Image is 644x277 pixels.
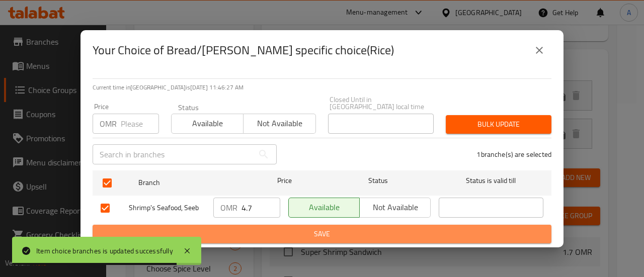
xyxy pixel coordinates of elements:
button: Not available [243,114,315,134]
span: Available [293,200,356,215]
span: Not available [248,116,311,131]
div: Item choice branches is updated successfully [36,245,173,256]
button: close [527,38,551,62]
button: Available [171,114,244,134]
span: Shrimp's Seafood, Seeb [129,202,205,214]
button: Bulk update [446,115,551,134]
p: 1 branche(s) are selected [476,149,551,159]
input: Search in branches [93,144,254,164]
span: Available [176,116,239,131]
span: Save [101,228,543,240]
button: Save [93,225,551,243]
button: Not available [359,198,431,218]
span: Status [326,174,431,187]
span: Branch [138,176,243,189]
p: OMR [100,118,117,130]
span: Status is valid till [439,174,543,187]
p: Current time in [GEOGRAPHIC_DATA] is [DATE] 11:46:27 AM [93,83,551,92]
input: Please enter price [242,198,280,218]
h2: Your Choice of Bread/[PERSON_NAME] specific choice(Rice) [93,42,394,58]
span: Not available [364,200,427,215]
p: OMR [220,202,237,214]
input: Please enter price [121,114,159,134]
span: Price [251,174,318,187]
button: Available [288,198,360,218]
span: Bulk update [454,118,543,131]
